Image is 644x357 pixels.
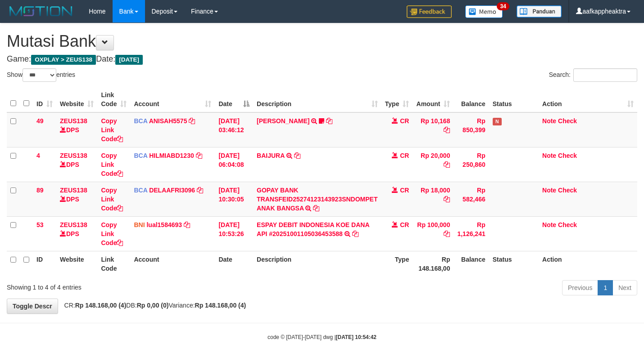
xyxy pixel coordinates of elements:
[60,221,87,228] a: ZEUS138
[444,230,450,237] a: Copy Rp 100,000 to clipboard
[36,117,44,125] span: 49
[257,117,309,125] a: [PERSON_NAME]
[326,117,332,125] a: Copy INA PAUJANAH to clipboard
[101,117,123,143] a: Copy Link Code
[215,182,253,216] td: [DATE] 10:30:05
[215,147,253,182] td: [DATE] 06:04:08
[31,55,96,65] span: OXPLAY > ZEUS138
[56,251,97,277] th: Website
[454,251,489,277] th: Balance
[413,87,454,112] th: Amount: activate to sort column ascending
[493,118,502,125] span: Has Note
[413,251,454,277] th: Rp 148.168,00
[381,87,413,112] th: Type: activate to sort column ascending
[189,117,195,125] a: Copy ANISAH5575 to clipboard
[539,251,637,277] th: Action
[56,182,97,216] td: DPS
[413,216,454,251] td: Rp 100,000
[56,147,97,182] td: DPS
[137,302,169,309] strong: Rp 0,00 (0)
[184,221,190,228] a: Copy lual1584693 to clipboard
[60,117,87,125] a: ZEUS138
[149,117,187,125] a: ANISAH5575
[60,302,246,309] span: CR: DB: Variance:
[101,152,123,177] a: Copy Link Code
[257,221,369,237] a: ESPAY DEBIT INDONESIA KOE DANA API #20251001105036453588
[268,334,376,340] small: code © [DATE]-[DATE] dwg |
[489,251,539,277] th: Status
[134,187,147,194] span: BCA
[539,87,637,112] th: Action: activate to sort column ascending
[75,302,127,309] strong: Rp 148.168,00 (4)
[381,251,413,277] th: Type
[215,251,253,277] th: Date
[23,68,56,82] select: Showentries
[149,152,194,159] a: HILMIABD1230
[444,196,450,203] a: Copy Rp 18,000 to clipboard
[407,5,452,18] img: Feedback.jpg
[134,221,145,228] span: BNI
[195,302,246,309] strong: Rp 148.168,00 (4)
[294,152,300,159] a: Copy BAIJURA to clipboard
[598,280,613,295] a: 1
[454,216,489,251] td: Rp 1,126,241
[454,182,489,216] td: Rp 582,466
[454,112,489,147] td: Rp 850,399
[115,55,143,65] span: [DATE]
[558,187,577,194] a: Check
[558,221,577,228] a: Check
[33,251,56,277] th: ID
[7,4,75,18] img: MOTION_logo.png
[573,68,637,82] input: Search:
[130,251,215,277] th: Account
[215,216,253,251] td: [DATE] 10:53:26
[36,187,44,194] span: 89
[400,187,409,194] span: CR
[197,187,203,194] a: Copy DELAAFRI3096 to clipboard
[134,152,147,159] span: BCA
[101,187,123,212] a: Copy Link Code
[413,147,454,182] td: Rp 20,000
[558,152,577,159] a: Check
[444,161,450,168] a: Copy Rp 20,000 to clipboard
[400,221,409,228] span: CR
[562,280,598,295] a: Previous
[465,5,503,18] img: Button%20Memo.svg
[612,280,637,295] a: Next
[400,117,409,125] span: CR
[56,216,97,251] td: DPS
[215,112,253,147] td: [DATE] 03:46:12
[489,87,539,112] th: Status
[56,87,97,112] th: Website: activate to sort column ascending
[444,126,450,134] a: Copy Rp 10,168 to clipboard
[97,87,130,112] th: Link Code: activate to sort column ascending
[454,147,489,182] td: Rp 250,860
[454,87,489,112] th: Balance
[313,205,319,212] a: Copy GOPAY BANK TRANSFEID25274123143923SNDOMPET ANAK BANGSA to clipboard
[196,152,202,159] a: Copy HILMIABD1230 to clipboard
[215,87,253,112] th: Date: activate to sort column descending
[60,187,87,194] a: ZEUS138
[134,117,147,125] span: BCA
[7,279,262,292] div: Showing 1 to 4 of 4 entries
[101,221,123,246] a: Copy Link Code
[517,5,562,18] img: panduan.png
[97,251,130,277] th: Link Code
[149,187,195,194] a: DELAAFRI3096
[413,182,454,216] td: Rp 18,000
[257,187,377,212] a: GOPAY BANK TRANSFEID25274123143923SNDOMPET ANAK BANGSA
[36,152,40,159] span: 4
[497,2,509,10] span: 34
[60,152,87,159] a: ZEUS138
[257,152,285,159] a: BAIJURA
[253,87,381,112] th: Description: activate to sort column ascending
[7,55,637,64] h4: Game: Date:
[253,251,381,277] th: Description
[542,187,556,194] a: Note
[33,87,56,112] th: ID: activate to sort column ascending
[400,152,409,159] span: CR
[542,152,556,159] a: Note
[558,117,577,125] a: Check
[7,32,637,50] h1: Mutasi Bank
[336,334,376,340] strong: [DATE] 10:54:42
